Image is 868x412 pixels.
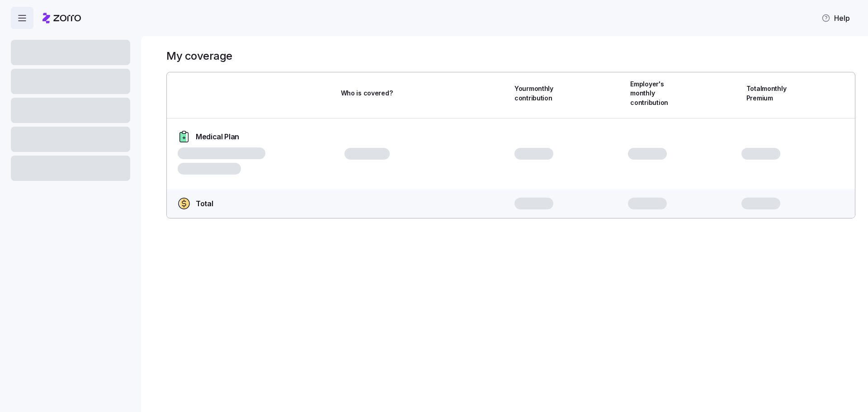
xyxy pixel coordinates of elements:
h1: My coverage [166,49,232,63]
span: Who is covered? [341,89,393,98]
span: Total monthly Premium [746,84,797,103]
span: Employer's monthly contribution [630,80,681,107]
span: Medical Plan [196,131,239,142]
span: Help [821,13,850,24]
span: Your monthly contribution [514,84,565,103]
span: Total [196,198,213,209]
button: Help [814,9,857,27]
